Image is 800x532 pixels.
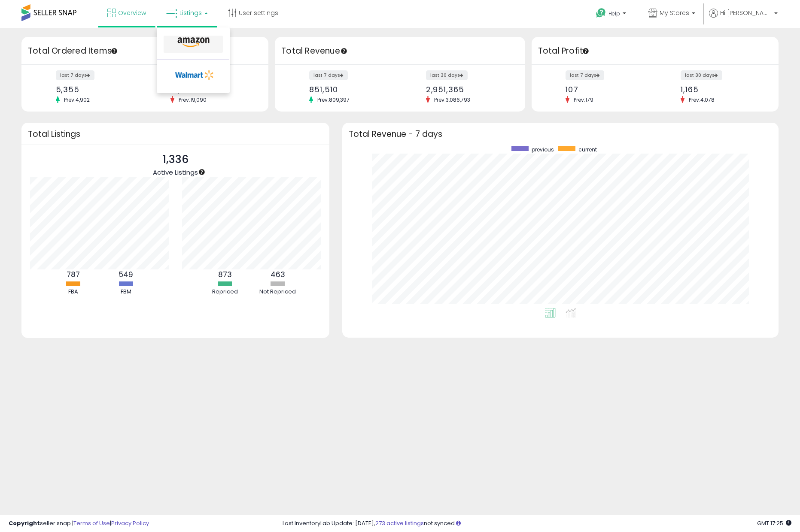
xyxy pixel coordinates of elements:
[720,9,772,17] span: Hi [PERSON_NAME]
[596,8,606,18] i: Get Help
[281,45,519,57] h3: Total Revenue
[681,70,722,80] label: last 30 days
[67,269,80,280] b: 787
[684,96,719,103] span: Prev: 4,078
[271,269,285,280] b: 463
[118,9,146,17] span: Overview
[199,288,251,296] div: Repriced
[709,9,778,28] a: Hi [PERSON_NAME]
[340,47,348,55] div: Tooltip anchor
[252,288,304,296] div: Not Repriced
[608,10,620,17] span: Help
[170,85,253,94] div: 18,405
[47,288,99,296] div: FBA
[532,146,554,153] span: previous
[119,269,133,280] b: 549
[660,9,689,17] span: My Stores
[218,269,232,280] b: 873
[100,288,152,296] div: FBM
[426,85,510,94] div: 2,951,365
[681,85,763,94] div: 1,165
[426,70,468,80] label: last 30 days
[174,96,211,103] span: Prev: 19,090
[28,45,262,57] h3: Total Ordered Items
[589,1,635,28] a: Help
[153,168,198,177] span: Active Listings
[578,146,597,153] span: current
[153,151,198,168] p: 1,336
[313,96,354,103] span: Prev: 809,397
[569,96,598,103] span: Prev: 179
[179,9,202,17] span: Listings
[309,85,393,94] div: 851,510
[28,131,323,137] h3: Total Listings
[582,47,590,55] div: Tooltip anchor
[60,96,94,103] span: Prev: 4,902
[110,47,118,55] div: Tooltip anchor
[538,45,772,57] h3: Total Profit
[198,168,206,176] div: Tooltip anchor
[566,85,648,94] div: 107
[56,85,139,94] div: 5,355
[566,70,604,80] label: last 7 days
[349,131,772,137] h3: Total Revenue - 7 days
[56,70,94,80] label: last 7 days
[430,96,475,103] span: Prev: 3,086,793
[309,70,348,80] label: last 7 days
